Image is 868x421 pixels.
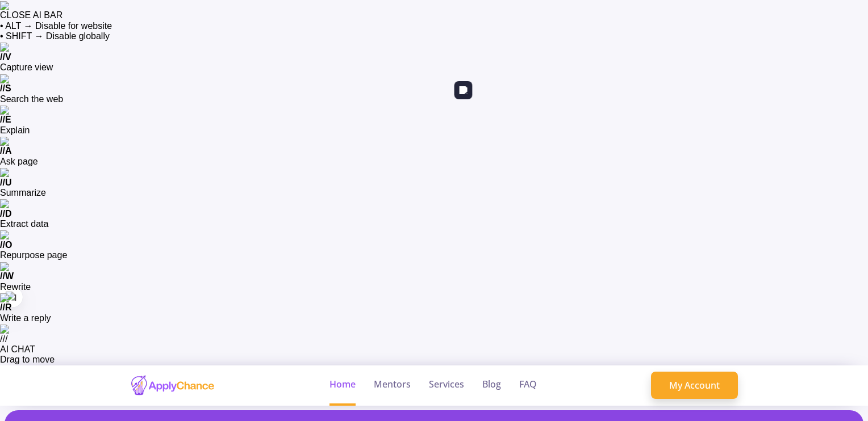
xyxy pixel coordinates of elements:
img: applychance logo [130,374,215,397]
a: FAQ [519,365,537,406]
a: Services [429,365,464,406]
a: Blog [482,365,501,406]
a: My Account [651,372,738,399]
a: Mentors [374,365,411,406]
a: Home [329,365,356,406]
